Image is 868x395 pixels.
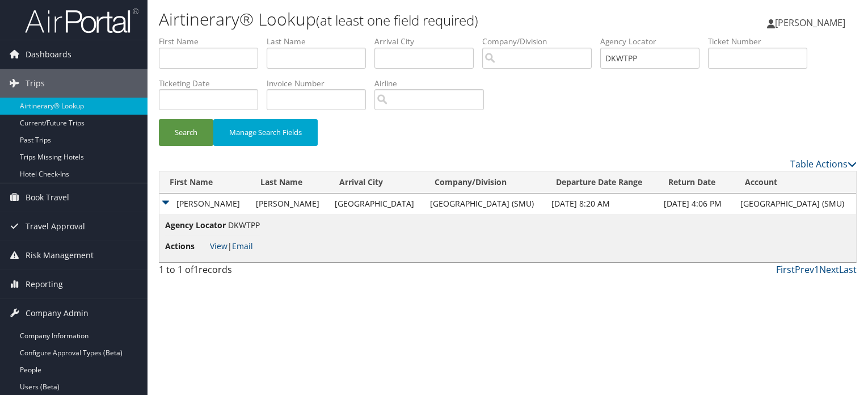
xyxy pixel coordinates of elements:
[795,263,814,276] a: Prev
[735,171,856,194] th: Account: activate to sort column ascending
[232,241,253,251] a: Email
[819,263,839,276] a: Next
[316,11,478,30] small: (at least one field required)
[658,171,735,194] th: Return Date: activate to sort column ascending
[708,36,816,47] label: Ticket Number
[546,171,658,194] th: Departure Date Range: activate to sort column ascending
[159,7,624,31] h1: Airtinerary® Lookup
[814,263,819,276] a: 1
[159,194,250,214] td: [PERSON_NAME]
[839,263,857,276] a: Last
[26,40,71,69] span: Dashboards
[159,36,267,47] label: First Name
[159,263,321,282] div: 1 to 1 of records
[25,7,138,34] img: airportal-logo.png
[374,78,492,89] label: Airline
[26,299,89,327] span: Company Admin
[546,194,658,214] td: [DATE] 8:20 AM
[213,119,318,146] button: Manage Search Fields
[267,78,374,89] label: Invoice Number
[26,270,63,299] span: Reporting
[26,183,69,212] span: Book Travel
[482,36,600,47] label: Company/Division
[374,36,482,47] label: Arrival City
[776,263,795,276] a: First
[329,194,424,214] td: [GEOGRAPHIC_DATA]
[26,241,94,270] span: Risk Management
[329,171,424,194] th: Arrival City: activate to sort column ascending
[250,171,329,194] th: Last Name: activate to sort column ascending
[424,171,546,194] th: Company/Division
[600,36,708,47] label: Agency Locator
[165,240,208,253] span: Actions
[424,194,546,214] td: [GEOGRAPHIC_DATA] (SMU)
[735,194,856,214] td: [GEOGRAPHIC_DATA] (SMU)
[159,171,250,194] th: First Name: activate to sort column ascending
[210,241,253,251] span: |
[250,194,329,214] td: [PERSON_NAME]
[159,78,267,89] label: Ticketing Date
[26,69,45,98] span: Trips
[159,119,213,146] button: Search
[790,158,857,170] a: Table Actions
[193,263,199,276] span: 1
[658,194,735,214] td: [DATE] 4:06 PM
[267,36,374,47] label: Last Name
[228,220,260,230] span: DKWTPP
[26,212,85,241] span: Travel Approval
[165,219,226,232] span: Agency Locator
[775,16,845,29] span: [PERSON_NAME]
[210,241,227,251] a: View
[767,6,857,40] a: [PERSON_NAME]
